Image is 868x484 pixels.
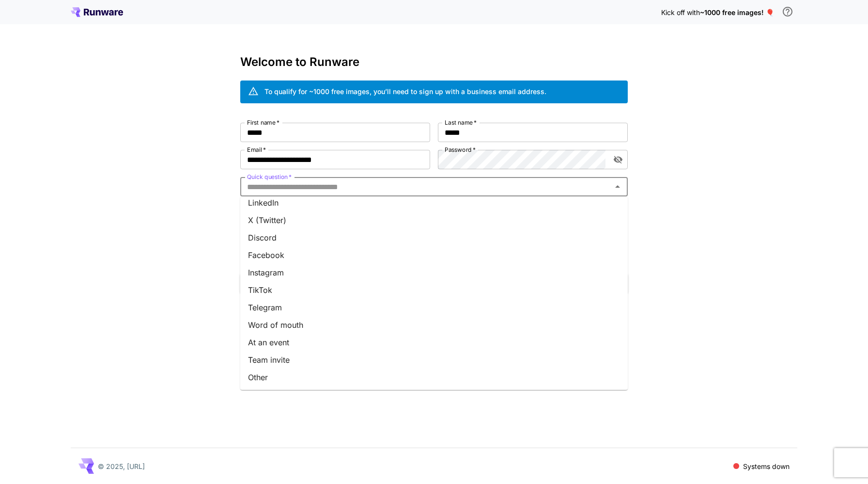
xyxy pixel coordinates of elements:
label: Email [247,145,266,154]
div: To qualify for ~1000 free images, you’ll need to sign up with a business email address. [264,86,546,97]
button: Close [611,180,624,194]
li: Team invite [240,351,628,369]
label: Password [445,145,476,154]
span: ~1000 free images! 🎈 [700,8,774,16]
li: LinkedIn [240,194,628,211]
li: TikTok [240,281,628,299]
button: toggle password visibility [609,151,627,168]
label: Last name [445,118,477,127]
li: Telegram [240,299,628,316]
li: At an event [240,334,628,351]
span: Kick off with [661,8,700,16]
li: Facebook [240,246,628,264]
h3: Welcome to Runware [240,55,628,69]
p: Systems down [743,461,790,471]
button: In order to qualify for free credit, you need to sign up with a business email address and click ... [778,2,797,21]
li: Discord [240,229,628,246]
li: X (Twitter) [240,211,628,229]
p: © 2025, [URL] [98,461,145,471]
li: Word of mouth [240,316,628,334]
label: First name [247,118,279,127]
label: Quick question [247,173,292,181]
li: Other [240,369,628,386]
li: Instagram [240,264,628,281]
